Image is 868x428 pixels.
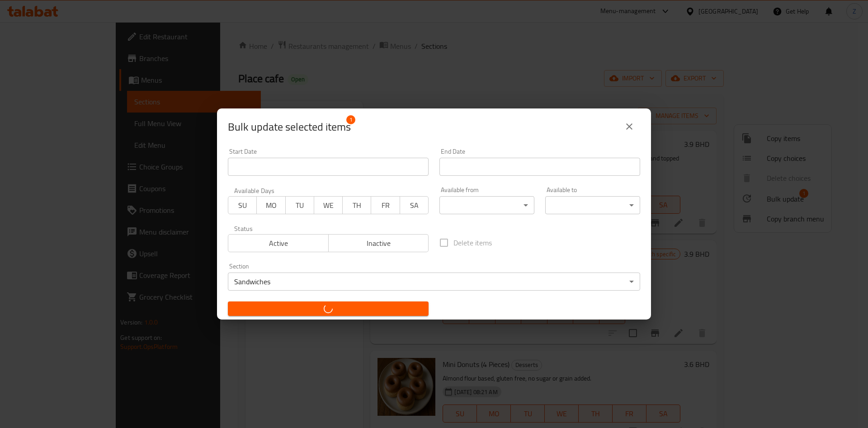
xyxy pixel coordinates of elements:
button: TU [285,196,314,214]
button: SA [400,196,429,214]
span: MO [260,199,282,212]
span: SA [404,199,425,212]
button: MO [256,196,285,214]
span: FR [375,199,396,212]
button: TH [342,196,371,214]
div: ​ [545,196,640,214]
button: WE [314,196,343,214]
span: Selected items count [228,120,351,134]
span: WE [318,199,339,212]
span: Delete items [453,237,492,248]
span: TH [346,199,368,212]
div: ​ [439,196,534,214]
span: 1 [346,115,355,124]
button: Inactive [328,234,429,252]
span: SU [232,199,253,212]
button: close [618,116,640,137]
span: TU [289,199,311,212]
span: Inactive [332,237,425,250]
div: Sandwiches [228,273,640,291]
span: Active [232,237,325,250]
button: FR [371,196,400,214]
button: Active [228,234,329,252]
button: SU [228,196,257,214]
